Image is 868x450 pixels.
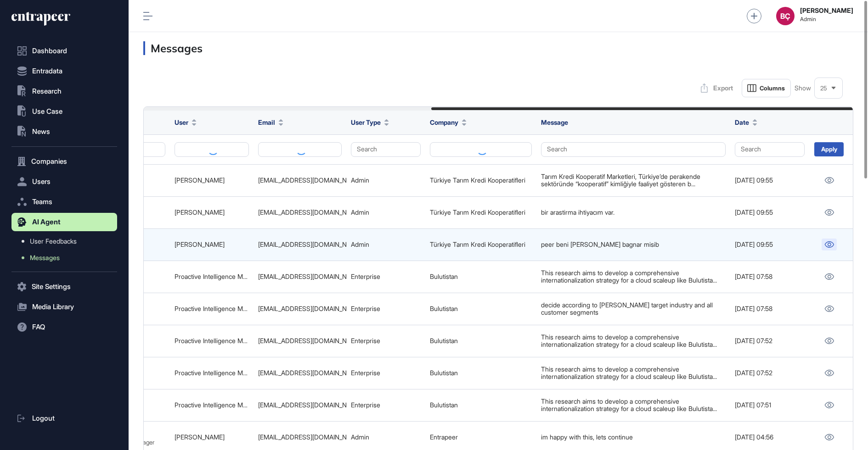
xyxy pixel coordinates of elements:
[541,366,726,381] div: This research aims to develop a comprehensive internationalization strategy for a cloud scaleup l...
[541,433,726,441] div: im happy with this, lets continue
[258,117,283,127] button: Email
[735,305,805,312] div: [DATE] 07:58
[175,401,318,409] a: Proactive Intelligence Manager Proactive Manager
[32,88,62,95] span: Research
[175,117,188,127] span: User
[351,305,421,312] div: Enterprise
[430,208,525,216] a: Türkiye Tarım Kredi Kooperatifleri
[814,142,844,156] div: Apply
[258,401,342,409] div: [EMAIL_ADDRESS][DOMAIN_NAME]
[258,369,342,377] div: [EMAIL_ADDRESS][DOMAIN_NAME]
[11,193,117,211] button: Teams
[735,117,757,127] button: Date
[351,209,421,216] div: Admin
[351,241,421,248] div: Admin
[32,178,51,185] span: Users
[175,305,318,312] a: Proactive Intelligence Manager Proactive Manager
[541,301,726,317] div: decide according to [PERSON_NAME] target industry and all customer segments
[430,433,458,441] a: Entrapeer
[735,369,805,377] div: [DATE] 07:52
[351,369,421,377] div: Enterprise
[258,117,275,127] span: Email
[541,333,726,349] div: This research aims to develop a comprehensive internationalization strategy for a cloud scaleup l...
[30,238,77,245] span: User Feedbacks
[541,118,568,126] span: Message
[30,254,60,261] span: Messages
[175,208,225,216] a: [PERSON_NAME]
[11,82,117,100] button: Research
[32,108,62,115] span: Use Case
[32,218,61,226] span: AI Agent
[143,41,853,55] h3: Messages
[32,47,67,55] span: Dashboard
[541,173,726,188] div: Tarım Kredi Kooperatif Marketleri, Türkiye’de perakende sektöründe “kooperatif” kimliğiyle faaliy...
[541,241,726,248] div: peer beni [PERSON_NAME] bagnar misib
[351,142,421,157] button: Search
[16,233,117,250] a: User Feedbacks
[430,117,458,127] span: Company
[175,433,225,441] a: [PERSON_NAME]
[32,323,45,331] span: FAQ
[258,241,342,248] div: [EMAIL_ADDRESS][DOMAIN_NAME]
[11,298,117,316] button: Media Library
[351,273,421,280] div: Enterprise
[175,117,197,127] button: User
[11,213,117,231] button: AI Agent
[258,433,342,441] div: [EMAIL_ADDRESS][DOMAIN_NAME]
[541,398,726,413] div: This research aims to develop a comprehensive internationalization strategy for a cloud scaleup l...
[11,318,117,336] button: FAQ
[795,84,811,92] span: Show
[735,117,749,127] span: Date
[16,250,117,266] a: Messages
[32,283,71,290] span: Site Settings
[258,305,342,312] div: [EMAIL_ADDRESS][DOMAIN_NAME]
[430,117,467,127] button: Company
[541,142,726,157] button: Search
[735,177,805,184] div: [DATE] 09:55
[430,240,525,248] a: Türkiye Tarım Kredi Kooperatifleri
[800,16,853,22] span: Admin
[175,176,225,184] a: [PERSON_NAME]
[11,409,117,428] a: Logout
[351,117,389,127] button: User Type
[32,67,62,75] span: Entradata
[800,7,853,14] strong: [PERSON_NAME]
[32,303,74,311] span: Media Library
[430,176,525,184] a: Türkiye Tarım Kredi Kooperatifleri
[742,79,791,97] button: Columns
[31,158,67,165] span: Companies
[351,177,421,184] div: Admin
[696,79,738,97] button: Export
[175,272,318,280] a: Proactive Intelligence Manager Proactive Manager
[258,177,342,184] div: [EMAIL_ADDRESS][DOMAIN_NAME]
[735,433,805,441] div: [DATE] 04:56
[258,209,342,216] div: [EMAIL_ADDRESS][DOMAIN_NAME]
[735,142,805,157] button: Search
[820,85,827,92] span: 25
[32,198,52,206] span: Teams
[735,337,805,344] div: [DATE] 07:52
[175,337,318,344] a: Proactive Intelligence Manager Proactive Manager
[11,278,117,296] button: Site Settings
[258,337,342,344] div: [EMAIL_ADDRESS][DOMAIN_NAME]
[11,62,117,80] button: Entradata
[430,305,458,312] a: Bulutistan
[32,415,55,422] span: Logout
[175,369,318,377] a: Proactive Intelligence Manager Proactive Manager
[430,272,458,280] a: Bulutistan
[430,369,458,377] a: Bulutistan
[351,117,381,127] span: User Type
[11,172,117,191] button: Users
[175,240,225,248] a: [PERSON_NAME]
[11,42,117,60] a: Dashboard
[32,128,50,135] span: News
[258,273,342,280] div: [EMAIL_ADDRESS][DOMAIN_NAME]
[11,122,117,141] button: News
[351,337,421,344] div: Enterprise
[351,401,421,409] div: Enterprise
[11,102,117,121] button: Use Case
[735,401,805,409] div: [DATE] 07:51
[541,269,726,284] div: This research aims to develop a comprehensive internationalization strategy for a cloud scaleup l...
[735,209,805,216] div: [DATE] 09:55
[776,7,795,25] div: BÇ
